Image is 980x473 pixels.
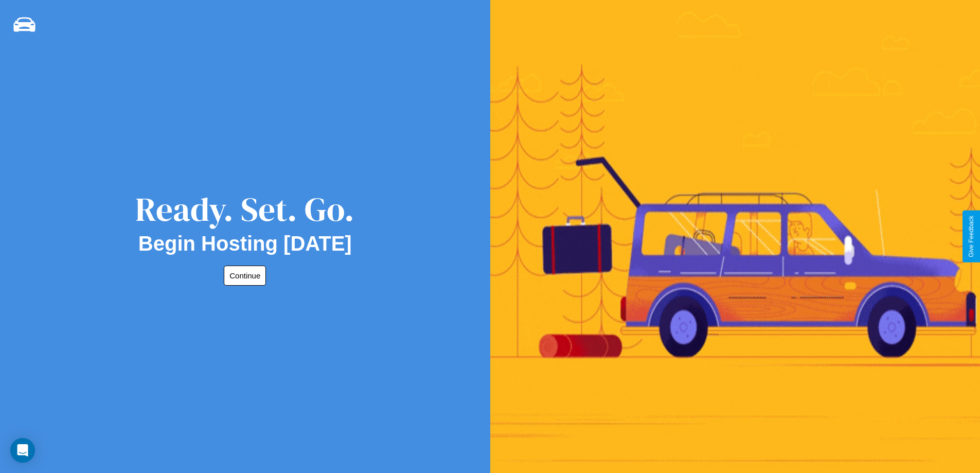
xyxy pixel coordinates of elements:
button: Continue [224,266,266,286]
div: Give Feedback [968,216,975,257]
h2: Begin Hosting [DATE] [138,232,352,255]
div: Ready. Set. Go. [135,186,354,232]
div: Open Intercom Messenger [10,438,35,463]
